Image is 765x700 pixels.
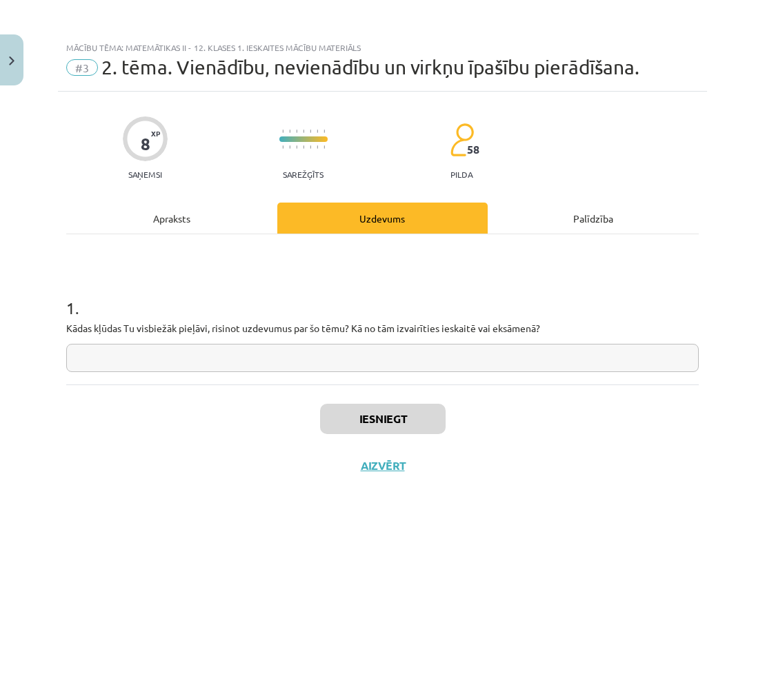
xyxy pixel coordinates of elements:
img: icon-short-line-57e1e144782c952c97e751825c79c345078a6d821885a25fce030b3d8c18986b.svg [296,130,297,133]
img: icon-short-line-57e1e144782c952c97e751825c79c345078a6d821885a25fce030b3d8c18986b.svg [289,130,290,133]
img: icon-short-line-57e1e144782c952c97e751825c79c345078a6d821885a25fce030b3d8c18986b.svg [282,145,284,149]
img: icon-short-line-57e1e144782c952c97e751825c79c345078a6d821885a25fce030b3d8c18986b.svg [303,130,304,133]
span: 58 [467,143,479,156]
img: icon-short-line-57e1e144782c952c97e751825c79c345078a6d821885a25fce030b3d8c18986b.svg [317,130,318,133]
p: Kādas kļūdas Tu visbiežāk pieļāvi, risinot uzdevumus par šo tēmu? Kā no tām izvairīties ieskaitē ... [66,321,699,336]
h1: 1 . [66,274,699,317]
img: icon-short-line-57e1e144782c952c97e751825c79c345078a6d821885a25fce030b3d8c18986b.svg [289,145,290,149]
div: Palīdzība [488,203,699,234]
div: Apraksts [66,203,277,234]
img: icon-short-line-57e1e144782c952c97e751825c79c345078a6d821885a25fce030b3d8c18986b.svg [324,145,325,149]
p: Sarežģīts [283,169,324,179]
img: students-c634bb4e5e11cddfef0936a35e636f08e4e9abd3cc4e673bd6f9a4125e45ecb1.svg [450,123,474,157]
p: pilda [450,169,473,179]
img: icon-close-lesson-0947bae3869378f0d4975bcd49f059093ad1ed9edebbc8119c70593378902aed.svg [9,56,14,65]
button: Aizvērt [357,459,409,473]
img: icon-short-line-57e1e144782c952c97e751825c79c345078a6d821885a25fce030b3d8c18986b.svg [317,145,318,149]
img: icon-short-line-57e1e144782c952c97e751825c79c345078a6d821885a25fce030b3d8c18986b.svg [303,145,304,149]
img: icon-short-line-57e1e144782c952c97e751825c79c345078a6d821885a25fce030b3d8c18986b.svg [324,130,325,133]
img: icon-short-line-57e1e144782c952c97e751825c79c345078a6d821885a25fce030b3d8c18986b.svg [310,130,311,133]
div: Uzdevums [277,203,488,234]
span: XP [151,130,160,137]
span: 2. tēma. Vienādību, nevienādību un virkņu īpašību pierādīšana. [101,56,639,79]
img: icon-short-line-57e1e144782c952c97e751825c79c345078a6d821885a25fce030b3d8c18986b.svg [310,145,311,149]
div: 8 [141,134,150,154]
button: Iesniegt [320,404,446,434]
p: Saņemsi [123,169,168,179]
img: icon-short-line-57e1e144782c952c97e751825c79c345078a6d821885a25fce030b3d8c18986b.svg [282,130,284,133]
div: Mācību tēma: Matemātikas ii - 12. klases 1. ieskaites mācību materiāls [66,43,699,52]
span: #3 [66,59,98,76]
img: icon-short-line-57e1e144782c952c97e751825c79c345078a6d821885a25fce030b3d8c18986b.svg [296,145,297,149]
